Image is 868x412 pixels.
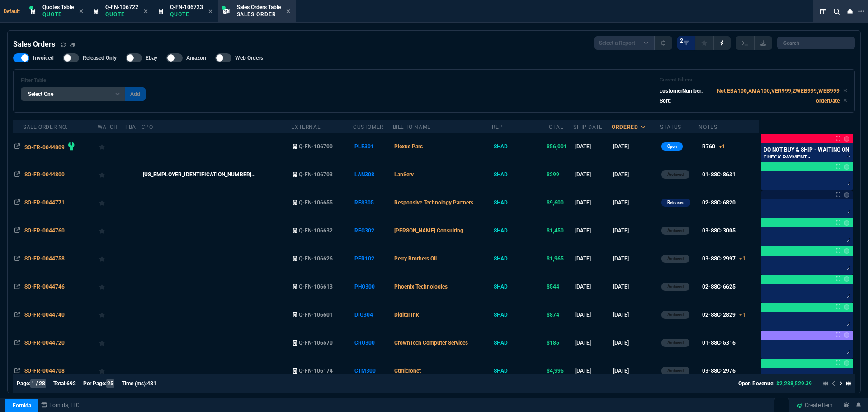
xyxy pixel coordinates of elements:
[83,54,117,62] span: Released Only
[492,133,545,161] td: SHAD
[660,87,703,95] p: customerNumber:
[660,123,681,131] div: Status
[353,329,393,357] td: CRO300
[21,77,146,84] h6: Filter Table
[393,123,431,131] div: Bill To Name
[353,133,393,161] td: PLE301
[492,273,545,301] td: SHAD
[776,380,812,387] span: $2,288,529.39
[24,340,65,346] span: SO-FR-0044720
[99,336,124,349] div: Add to Watchlist
[24,256,65,262] span: SO-FR-0044758
[738,380,774,387] span: Open Revenue:
[844,6,856,17] nx-icon: Close Workbench
[14,143,20,150] nx-icon: Open In Opposite Panel
[24,284,65,290] span: SO-FR-0044746
[353,161,393,189] td: LAN308
[492,329,545,357] td: SHAD
[14,340,20,346] nx-icon: Open In Opposite Panel
[146,54,157,62] span: Ebay
[545,329,573,357] td: $185
[612,329,660,357] td: [DATE]
[98,123,118,131] div: Watch
[492,123,503,131] div: Rep
[24,227,65,234] span: SO-FR-0044760
[545,357,573,385] td: $4,995
[14,368,20,374] nx-icon: Open In Opposite Panel
[122,380,147,387] span: Time (ms):
[170,11,203,18] p: Quote
[660,77,847,83] h6: Current Filters
[739,312,745,318] span: +1
[99,252,124,265] div: Add to Watchlist
[299,256,333,262] span: Q-FN-106626
[394,368,421,374] span: Ctmicronet
[667,199,684,206] p: Released
[777,37,855,49] input: Search
[142,123,153,131] div: CPO
[719,143,725,150] span: +1
[545,189,573,217] td: $9,600
[702,367,736,375] div: 03-SSC-2976
[545,217,573,245] td: $1,450
[667,283,684,290] p: Archived
[667,367,684,374] p: Archived
[394,143,423,150] span: Plexus Parc
[394,171,414,178] span: LanServ
[14,227,20,234] nx-icon: Open In Opposite Panel
[286,8,290,15] nx-icon: Close Tab
[612,133,660,161] td: [DATE]
[14,171,20,178] nx-icon: Open In Opposite Panel
[353,301,393,329] td: DIG304
[299,340,333,346] span: Q-FN-106570
[492,357,545,385] td: SHAD
[24,368,65,374] span: SO-FR-0044708
[17,380,30,387] span: Page:
[394,227,463,234] span: [PERSON_NAME] Consulting
[573,301,612,329] td: [DATE]
[24,171,65,178] span: SO-FR-0044800
[793,398,836,412] a: Create Item
[66,380,76,387] span: 692
[13,39,55,50] h4: Sales Orders
[353,273,393,301] td: PHO300
[394,199,473,206] span: Responsive Technology Partners
[186,54,206,62] span: Amazon
[99,168,124,181] div: Add to Watchlist
[858,7,864,16] nx-icon: Open New Tab
[830,6,844,17] nx-icon: Search
[739,256,745,262] span: +1
[667,143,677,150] p: Open
[79,8,83,15] nx-icon: Close Tab
[235,54,263,62] span: Web Orders
[545,123,563,131] div: Total
[612,357,660,385] td: [DATE]
[667,171,684,178] p: Archived
[99,196,124,209] div: Add to Watchlist
[667,255,684,262] p: Archived
[545,273,573,301] td: $544
[299,171,333,178] span: Q-FN-106703
[208,8,212,15] nx-icon: Close Tab
[14,284,20,290] nx-icon: Open In Opposite Panel
[106,379,114,388] span: 25
[24,199,65,206] span: SO-FR-0044771
[573,329,612,357] td: [DATE]
[4,9,24,14] span: Default
[299,368,333,374] span: Q-FN-106174
[105,4,138,10] span: Q-FN-106722
[492,301,545,329] td: SHAD
[492,189,545,217] td: SHAD
[170,4,203,10] span: Q-FN-106723
[143,170,290,179] nx-fornida-value: 68-08122025
[816,6,830,17] nx-icon: Split Panels
[667,311,684,318] p: Archived
[573,133,612,161] td: [DATE]
[394,284,448,290] span: Phoenix Technologies
[545,161,573,189] td: $299
[573,217,612,245] td: [DATE]
[125,123,136,131] div: FBA
[717,88,840,94] code: Not EBA100,AMA100,VER999,ZWEB999,WEB999
[99,224,124,237] div: Add to Watchlist
[299,312,333,318] span: Q-FN-106601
